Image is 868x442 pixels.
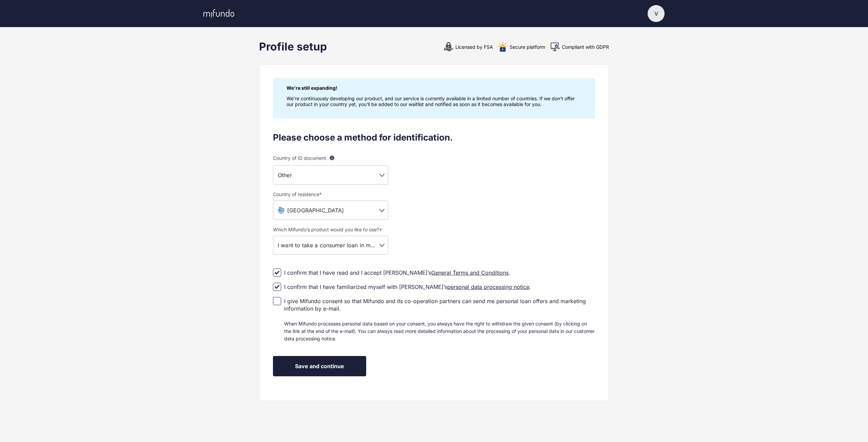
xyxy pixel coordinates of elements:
span: Other [278,172,292,178]
img: 7+JCiAginYKlSyhdkmFEBJyNkqRC0NBwvU0pAWCqCExFYhiwxSZavwWUEBlBg91RYYdCy0anPhXwIFUBEunFtYQTLLoKfhXsj... [443,42,454,52]
a: personal data processing notice [447,283,529,290]
p: We're continuously developing our product, and our service is currently available in a limited nu... [287,96,581,107]
div: Profile setup [259,40,327,54]
span: Save and continue [295,363,344,370]
div: Please choose a method for identification. [273,132,595,143]
div: Other [273,165,388,185]
img: Aa19ndU2qA+pwAAAABJRU5ErkJggg== [550,42,560,52]
button: Save and continue [273,356,366,376]
span: [GEOGRAPHIC_DATA] [287,207,344,214]
span: When Mifundo processes personal data based on your consent, you always have the right to withdraw... [284,321,595,341]
img: gr.svg [276,206,286,215]
div: Licensed by FSA [443,42,493,52]
div: I confirm that I have familiarized myself with [PERSON_NAME]’s . [284,283,531,291]
div: I want to take a consumer loan in my new country [273,236,388,255]
div: Secure platform [498,42,545,52]
div: I give Mifundo consent so that Mifundo and its co-operation partners can send me personal loan of... [284,294,595,345]
strong: We're still expanding! [287,85,337,91]
div: I confirm that I have read and I accept [PERSON_NAME]’s . [284,269,510,276]
label: Which Mifundo’s product would you like to use? * [273,227,388,232]
button: V [648,5,665,22]
div: [GEOGRAPHIC_DATA] [273,201,388,220]
a: General Terms and Conditions [431,269,509,276]
img: security.55d3347b7bf33037bdb2441a2aa85556.svg [498,42,508,52]
label: Country of ID document [273,154,388,162]
div: Compliant with GDPR [550,42,609,52]
label: Country of residence * [273,191,388,197]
